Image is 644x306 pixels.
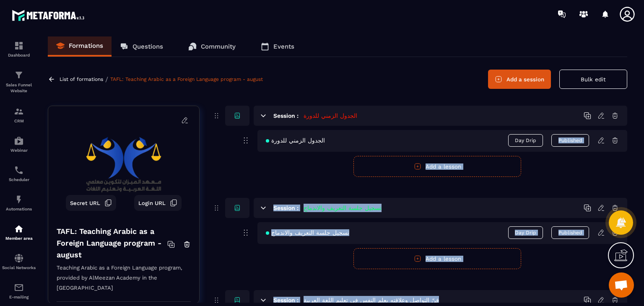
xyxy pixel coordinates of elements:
[273,112,299,119] h6: Session :
[57,226,167,261] h4: TAFL: Teaching Arabic as a Foreign Language program - august
[2,100,36,130] a: formationformationCRM
[2,247,36,276] a: social-networksocial-networkSocial Networks
[14,224,24,234] img: automations
[2,188,36,218] a: automationsautomationsAutomations
[273,205,299,211] h6: Session :
[112,36,171,57] a: Questions
[60,76,103,82] a: List of formations
[353,248,521,269] button: Add a lesson
[57,263,191,302] p: Teaching Arabic as a Foreign Language program, provided by AlMeezan Academy in the [GEOGRAPHIC_DATA]
[273,43,294,50] p: Events
[2,207,36,211] p: Automations
[70,200,100,206] span: Secret URL
[2,82,36,94] p: Sales Funnel Website
[508,134,543,147] span: Day Drip
[266,137,325,144] span: الجدول الزمني للدورة
[559,70,627,89] button: Bulk edit
[551,134,589,147] button: Published
[2,119,36,123] p: CRM
[2,34,36,64] a: formationformationDashboard
[304,112,357,120] h5: الجدول الزمني للدورة
[488,70,551,89] button: Add a session
[2,64,36,100] a: formationformationSales Funnel Website
[69,42,103,49] p: Formations
[266,229,349,236] span: تسجيل جلسة التعريف والاندماج
[66,195,116,211] button: Secret URL
[353,156,521,177] button: Add a lesson
[134,195,182,211] button: Login URL
[252,36,303,57] a: Events
[14,106,24,117] img: formation
[2,236,36,241] p: Member area
[304,296,439,304] h5: فنّ التواصل وعلاقته بعلم النفس في تعليم اللغة العربية
[105,75,108,83] span: /
[609,272,634,298] div: Open chat
[508,226,543,239] span: Day Drip
[2,177,36,182] p: Scheduler
[2,276,36,306] a: emailemailE-mailing
[138,200,166,206] span: Login URL
[14,253,24,263] img: social-network
[2,148,36,153] p: Webinar
[14,194,24,205] img: automations
[14,165,24,175] img: scheduler
[304,204,382,212] h5: تسجيل جلسة التعريف والاندماج
[551,226,589,239] button: Published
[2,130,36,159] a: automationsautomationsWebinar
[2,218,36,247] a: automationsautomationsMember area
[48,36,112,57] a: Formations
[180,36,244,57] a: Community
[12,8,87,23] img: logo
[55,112,193,217] img: background
[14,41,24,51] img: formation
[201,43,236,50] p: Community
[2,295,36,299] p: E-mailing
[132,43,163,50] p: Questions
[14,136,24,146] img: automations
[2,159,36,188] a: schedulerschedulerScheduler
[273,297,299,303] h6: Session :
[110,76,263,82] a: TAFL: Teaching Arabic as a Foreign Language program - august
[2,53,36,57] p: Dashboard
[14,70,24,80] img: formation
[2,265,36,270] p: Social Networks
[14,283,24,293] img: email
